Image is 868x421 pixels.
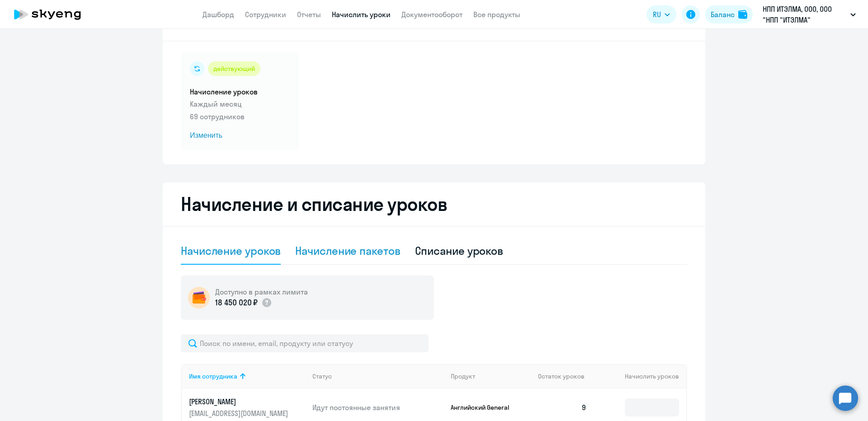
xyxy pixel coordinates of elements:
button: НПП ИТЭЛМА, ООО, ООО "НПП "ИТЭЛМА" [758,4,860,25]
a: Все продукты [473,10,520,19]
div: Статус [312,372,332,380]
a: Отчеты [297,10,321,19]
a: Дашборд [203,10,234,19]
span: RU [653,9,661,20]
img: balance [738,10,747,19]
a: Начислить уроки [332,10,391,19]
div: Начисление пакетов [295,243,400,258]
p: НПП ИТЭЛМА, ООО, ООО "НПП "ИТЭЛМА" [763,4,847,25]
p: Английский General [451,403,519,412]
div: Баланс [711,9,735,20]
div: Имя сотрудника [189,372,305,380]
div: действующий [208,61,260,76]
h2: Автоначисления [181,8,319,30]
th: Начислить уроков [594,364,686,388]
input: Поиск по имени, email, продукту или статусу [181,334,429,352]
span: Изменить [190,130,290,141]
div: Начисление уроков [181,243,281,258]
h5: Начисление уроков [190,87,290,97]
img: wallet-circle.png [188,287,210,309]
a: Документооборот [401,10,462,19]
button: Балансbalance [705,5,753,23]
h5: Доступно в рамках лимита [215,287,308,297]
div: Продукт [451,372,475,380]
p: Каждый месяц [190,98,290,109]
div: Статус [312,372,443,380]
div: Остаток уроков [538,372,594,380]
p: [PERSON_NAME] [189,397,290,407]
p: [EMAIL_ADDRESS][DOMAIN_NAME] [189,408,290,418]
p: 69 сотрудников [190,111,290,122]
div: Продукт [451,372,531,380]
p: 18 450 020 ₽ [215,297,258,309]
button: RU [646,5,676,23]
div: Имя сотрудника [189,372,237,380]
div: Списание уроков [415,243,504,258]
a: Сотрудники [245,10,286,19]
h2: Начисление и списание уроков [181,193,687,215]
span: Остаток уроков [538,372,585,380]
a: [PERSON_NAME][EMAIL_ADDRESS][DOMAIN_NAME] [189,397,305,418]
p: Идут постоянные занятия [312,402,443,412]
